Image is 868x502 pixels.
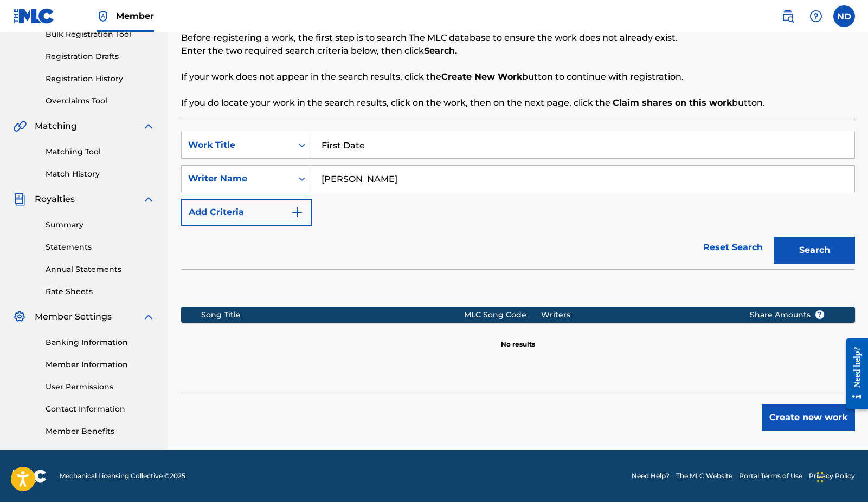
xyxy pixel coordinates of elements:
p: If your work does not appear in the search results, click the button to continue with registration. [181,70,855,83]
img: expand [142,193,155,206]
a: Member Benefits [46,426,155,437]
strong: Create New Work [441,71,522,82]
a: Banking Information [46,337,155,348]
span: Member Settings [35,310,112,323]
form: Search Form [181,132,855,269]
a: Public Search [777,5,799,27]
span: Share Amounts [750,309,825,321]
a: Portal Terms of Use [739,471,802,481]
img: logo [13,470,47,483]
div: Drag [817,461,824,493]
img: expand [142,310,155,323]
a: Bulk Registration Tool [46,29,155,40]
button: Add Criteria [181,199,312,226]
a: Contact Information [46,403,155,415]
p: Enter the two required search criteria below, then click [181,44,855,57]
button: Search [774,237,855,264]
span: Royalties [35,193,75,206]
img: Royalties [13,193,26,206]
a: Registration History [46,73,155,84]
p: Before registering a work, the first step is to search The MLC database to ensure the work does n... [181,31,855,44]
strong: Claim shares on this work [613,97,732,108]
a: Annual Statements [46,264,155,275]
img: Member Settings [13,310,26,323]
img: Matching [13,120,27,133]
a: Statements [46,242,155,253]
p: No results [501,327,535,349]
button: Create new work [762,404,855,431]
p: If you do locate your work in the search results, click on the work, then on the next page, click... [181,96,855,109]
iframe: Resource Center [838,327,868,420]
a: Overclaims Tool [46,95,155,107]
a: Registration Drafts [46,51,155,62]
img: MLC Logo [13,8,55,24]
div: Work Title [188,139,286,152]
a: Reset Search [698,236,768,259]
span: Mechanical Licensing Collective © 2025 [60,471,185,481]
div: User Menu [833,5,855,27]
a: Rate Sheets [46,286,155,297]
span: Member [116,10,154,22]
img: expand [142,120,155,133]
div: Writers [541,309,733,321]
a: Matching Tool [46,146,155,158]
div: MLC Song Code [464,309,541,321]
img: search [781,10,794,23]
strong: Search. [424,45,457,56]
span: Matching [35,120,77,133]
a: Need Help? [632,471,670,481]
iframe: Chat Widget [814,450,868,502]
div: Writer Name [188,172,286,185]
a: Summary [46,219,155,231]
img: 9d2ae6d4665cec9f34b9.svg [291,206,304,219]
a: Privacy Policy [809,471,855,481]
a: Match History [46,168,155,180]
div: Song Title [201,309,464,321]
div: Help [805,5,827,27]
img: help [809,10,822,23]
a: The MLC Website [676,471,732,481]
span: ? [815,310,824,319]
img: Top Rightsholder [97,10,110,23]
a: User Permissions [46,381,155,393]
a: Member Information [46,359,155,370]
